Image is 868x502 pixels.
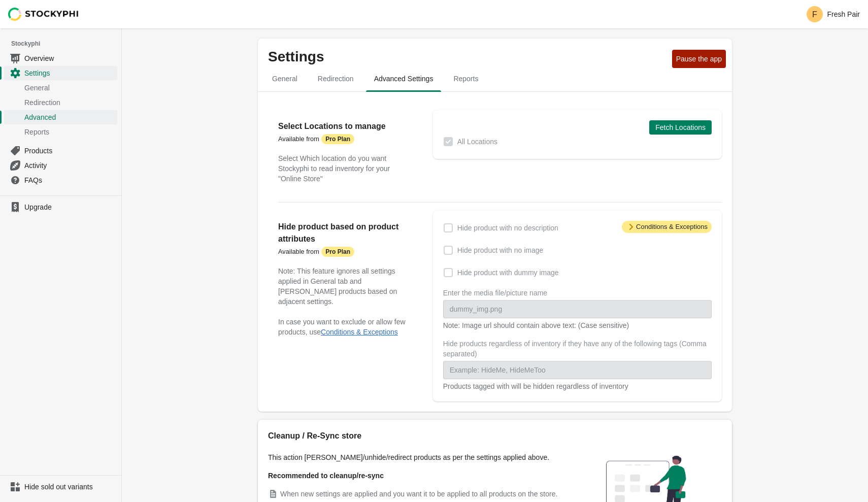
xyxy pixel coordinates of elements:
[443,288,547,298] label: Enter the media file/picture name
[4,124,117,139] a: Reports
[268,472,384,480] strong: Recommended to cleanup/re-sync
[24,482,115,492] span: Hide sold out variants
[278,122,386,130] strong: Select Locations to manage
[443,339,712,359] label: Hide products regardless of inventory if they have any of the following tags (Comma separated)
[24,127,115,137] span: Reports
[24,112,115,122] span: Advanced
[24,160,115,171] span: Activity
[278,266,413,307] h3: Note: This feature ignores all settings applied in General tab and [PERSON_NAME] products based o...
[321,328,398,336] button: Conditions & Exceptions
[278,222,398,243] strong: Hide product based on product attributes
[258,92,732,412] div: Advanced settings
[443,300,712,318] input: dummy_img.png
[4,200,117,214] a: Upgrade
[457,223,558,233] span: Hide product with no description
[268,49,668,65] p: Settings
[457,267,559,278] span: Hide product with dummy image
[24,68,115,78] span: Settings
[443,320,712,330] div: Note: Image url should contain above text: (Case sensitive)
[278,153,413,184] p: Select Which location do you want Stockyphi to read inventory for your "Online Store"
[325,135,350,143] strong: Pro Plan
[24,146,115,156] span: Products
[24,175,115,185] span: FAQs
[264,70,306,88] span: General
[4,173,117,187] a: FAQs
[672,50,726,68] button: Pause the app
[268,430,573,442] h2: Cleanup / Re-Sync store
[803,4,864,24] button: Avatar with initials FFresh Pair
[278,248,319,255] span: Available from
[278,135,319,143] span: Available from
[443,381,712,391] div: Products tagged with will be hidden regardless of inventory
[366,70,442,88] span: Advanced Settings
[807,6,823,22] span: Avatar with initials F
[364,65,444,92] button: Advanced settings
[24,97,115,108] span: Redirection
[443,361,712,379] input: Example: HideMe, HideMeToo
[8,8,79,21] img: Stockyphi
[24,53,115,63] span: Overview
[280,490,557,498] span: When new settings are applied and you want it to be applied to all products on the store.
[655,123,706,131] span: Fetch Locations
[622,221,712,233] span: Conditions & Exceptions
[11,39,121,49] span: Stockyphi
[649,120,712,135] button: Fetch Locations
[24,83,115,93] span: General
[827,10,860,18] p: Fresh Pair
[457,245,544,255] span: Hide product with no image
[308,65,364,92] button: redirection
[262,65,308,92] button: general
[4,110,117,124] a: Advanced
[4,80,117,95] a: General
[676,55,722,63] span: Pause the app
[443,65,488,92] button: reports
[310,70,362,88] span: Redirection
[268,452,573,462] p: This action [PERSON_NAME]/unhide/redirect products as per the settings applied above.
[4,143,117,158] a: Products
[325,248,350,256] strong: Pro Plan
[813,10,818,19] text: F
[457,137,497,147] span: All Locations
[24,202,115,212] span: Upgrade
[4,95,117,110] a: Redirection
[4,65,117,80] a: Settings
[4,158,117,173] a: Activity
[445,70,486,88] span: Reports
[278,317,413,337] p: In case you want to exclude or allow few products, use
[4,480,117,494] a: Hide sold out variants
[4,51,117,65] a: Overview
